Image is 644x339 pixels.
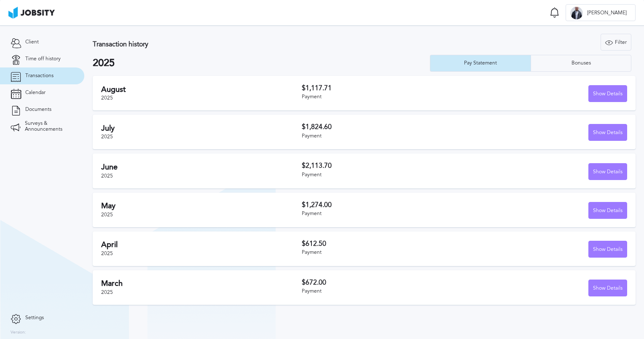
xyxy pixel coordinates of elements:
img: ab4bad089aa723f57921c736e9817d99.png [8,7,55,19]
div: Show Details [589,280,627,297]
span: Transactions [25,73,54,79]
div: Payment [302,250,464,256]
div: Show Details [589,164,627,180]
span: Client [25,39,39,45]
span: 2025 [101,250,113,256]
span: 2025 [101,173,113,179]
div: Payment [302,288,464,294]
button: Filter [601,34,631,51]
h2: April [101,240,302,249]
div: Payment [302,172,464,178]
div: Payment [302,94,464,100]
div: Show Details [589,202,627,219]
div: Payment [302,133,464,139]
span: Calendar [25,90,46,96]
div: Show Details [589,86,627,102]
button: Show Details [588,124,627,141]
h3: $1,117.71 [302,84,464,92]
h3: $1,274.00 [302,201,464,209]
div: Bonuses [567,60,595,66]
h2: May [101,202,302,210]
span: 2025 [101,134,113,140]
span: 2025 [101,95,113,101]
h2: March [101,279,302,288]
button: Show Details [588,202,627,219]
button: Pay Statement [430,55,531,72]
button: Show Details [588,280,627,296]
label: Version: [11,330,26,335]
button: Bonuses [531,55,631,72]
h3: $1,824.60 [302,123,464,131]
span: Documents [25,107,51,113]
h2: 2025 [93,57,430,69]
h3: $672.00 [302,279,464,286]
button: Show Details [588,241,627,258]
div: Pay Statement [460,60,501,66]
span: Surveys & Announcements [25,121,74,132]
span: Settings [25,315,44,321]
div: A [570,7,583,19]
button: Show Details [588,85,627,102]
span: Time off history [25,56,61,62]
h3: $2,113.70 [302,162,464,169]
span: 2025 [101,289,113,295]
div: Payment [302,211,464,217]
h2: August [101,85,302,94]
span: [PERSON_NAME] [583,10,631,16]
button: A[PERSON_NAME] [566,4,636,21]
h3: Transaction history [93,40,387,48]
button: Show Details [588,163,627,180]
div: Show Details [589,124,627,141]
h2: July [101,124,302,133]
div: Show Details [589,241,627,258]
span: 2025 [101,212,113,218]
h3: $612.50 [302,240,464,248]
h2: June [101,163,302,172]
